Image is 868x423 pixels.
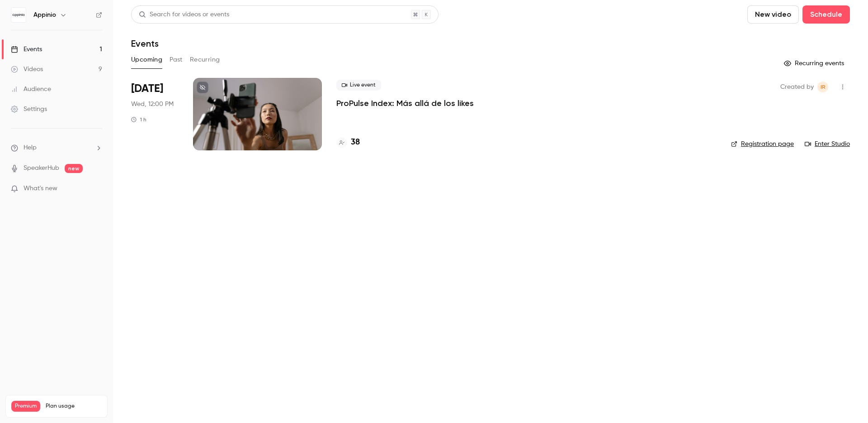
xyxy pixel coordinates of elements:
[351,136,360,149] h4: 38
[817,82,828,92] span: Isabella Rentería Berrospe
[11,8,26,22] img: Appinio
[33,10,56,19] h6: Appinio
[731,139,794,149] a: Registration page
[131,53,162,67] button: Upcoming
[170,53,183,67] button: Past
[747,5,799,24] button: New video
[821,82,826,92] span: IR
[46,403,102,410] span: Plan usage
[780,56,850,71] button: Recurring events
[336,136,360,149] a: 38
[11,85,51,94] div: Audience
[131,38,159,49] h1: Events
[11,65,43,74] div: Videos
[131,100,174,109] span: Wed, 12:00 PM
[65,164,83,173] span: new
[131,116,146,123] div: 1 h
[24,163,59,173] a: SpeakerHub
[802,5,850,24] button: Schedule
[336,80,381,91] span: Live event
[190,53,220,67] button: Recurring
[11,105,47,114] div: Settings
[11,45,42,54] div: Events
[131,82,163,96] span: [DATE]
[24,143,37,153] span: Help
[139,10,229,19] div: Search for videos or events
[24,184,57,193] span: What's new
[805,139,850,149] a: Enter Studio
[11,143,102,153] li: help-dropdown-opener
[131,78,179,150] div: Sep 17 Wed, 12:00 PM (Europe/Madrid)
[780,82,814,92] span: Created by
[11,401,40,412] span: Premium
[336,98,474,109] a: ProPulse Index: Más allá de los likes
